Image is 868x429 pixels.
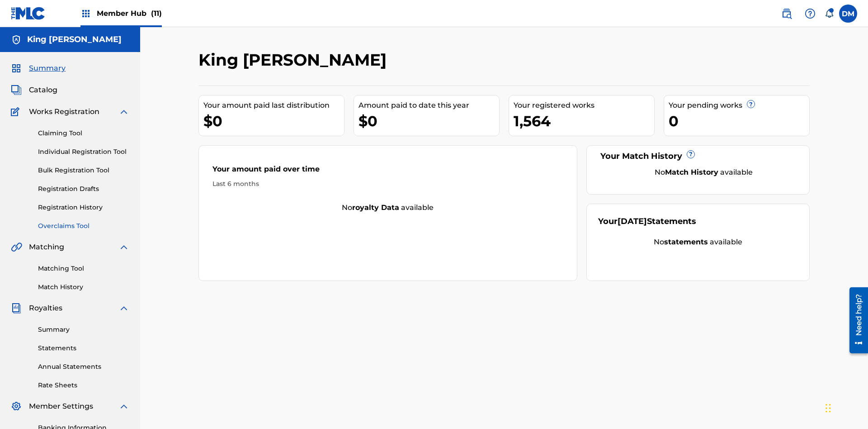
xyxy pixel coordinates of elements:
[825,9,834,18] div: Notifications
[38,129,129,138] a: Claiming Tool
[669,111,809,131] div: 0
[38,325,129,334] a: Summary
[199,202,577,213] div: No available
[514,100,654,111] div: Your registered works
[38,343,129,353] a: Statements
[781,8,792,19] img: search
[11,85,22,95] img: Catalog
[598,150,798,162] div: Your Match History
[38,166,129,175] a: Bulk Registration Tool
[38,381,129,390] a: Rate Sheets
[11,63,66,74] a: SummarySummary
[118,242,129,253] img: expand
[839,5,857,23] div: User Menu
[609,167,798,178] div: No available
[38,184,129,194] a: Registration Drafts
[669,100,809,111] div: Your pending works
[778,5,796,23] a: Public Search
[359,100,499,111] div: Amount paid to date this year
[826,395,831,422] div: Drag
[38,264,129,273] a: Matching Tool
[11,7,46,20] img: MLC Logo
[687,151,694,158] span: ?
[11,242,22,253] img: Matching
[823,386,868,429] iframe: Chat Widget
[29,63,66,74] span: Summary
[843,284,868,358] iframe: Resource Center
[29,85,57,95] span: Catalog
[212,179,563,189] div: Last 6 months
[514,111,654,131] div: 1,564
[29,242,64,253] span: Matching
[665,168,718,176] strong: Match History
[11,303,22,314] img: Royalties
[598,215,696,228] div: Your Statements
[801,5,819,23] div: Help
[97,8,162,19] span: Member Hub
[198,50,391,70] h2: King [PERSON_NAME]
[11,34,22,45] img: Accounts
[118,401,129,412] img: expand
[151,9,162,18] span: (11)
[203,100,344,111] div: Your amount paid last distribution
[38,147,129,157] a: Individual Registration Tool
[38,362,129,372] a: Annual Statements
[38,282,129,292] a: Match History
[29,303,62,314] span: Royalties
[38,203,129,212] a: Registration History
[11,85,57,95] a: CatalogCatalog
[118,106,129,117] img: expand
[203,111,344,131] div: $0
[805,8,816,19] img: help
[598,237,798,248] div: No available
[118,303,129,314] img: expand
[212,164,563,179] div: Your amount paid over time
[27,34,122,45] h5: King McTesterson
[38,221,129,231] a: Overclaims Tool
[618,216,647,226] span: [DATE]
[29,401,93,412] span: Member Settings
[747,100,755,108] span: ?
[80,8,91,19] img: Top Rightsholders
[29,106,99,117] span: Works Registration
[11,106,23,117] img: Works Registration
[11,401,22,412] img: Member Settings
[352,203,399,212] strong: royalty data
[359,111,499,131] div: $0
[664,238,708,246] strong: statements
[11,63,22,74] img: Summary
